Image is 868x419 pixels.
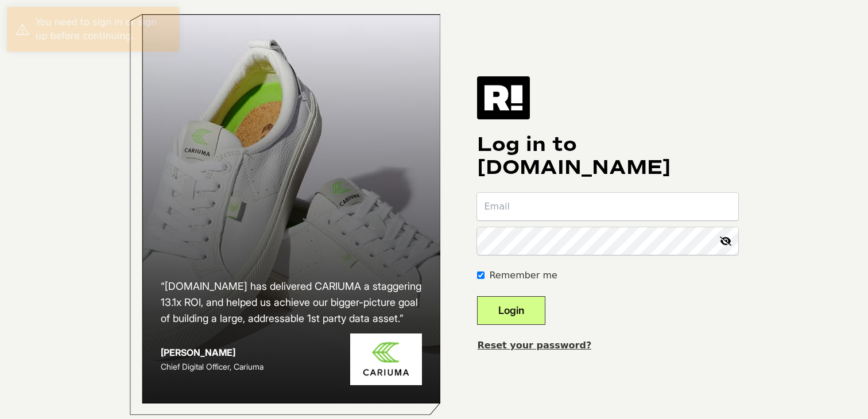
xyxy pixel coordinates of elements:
input: Email [477,193,738,220]
h2: “[DOMAIN_NAME] has delivered CARIUMA a staggering 13.1x ROI, and helped us achieve our bigger-pic... [161,278,423,327]
img: Retention.com [477,76,530,119]
a: Reset your password? [477,340,591,351]
strong: [PERSON_NAME] [161,347,235,358]
img: Cariuma [350,333,422,386]
div: You need to sign in or sign up before continuing. [36,15,170,43]
label: Remember me [489,269,557,282]
span: Chief Digital Officer, Cariuma [161,362,263,371]
button: Login [477,296,545,325]
h1: Log in to [DOMAIN_NAME] [477,133,738,179]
